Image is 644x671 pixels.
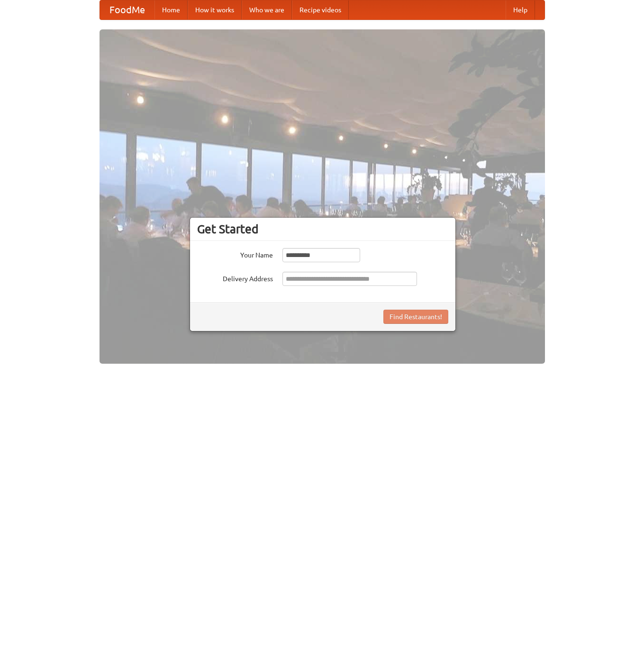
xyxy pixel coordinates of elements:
[292,0,349,19] a: Recipe videos
[197,222,448,236] h3: Get Started
[154,0,188,19] a: Home
[188,0,242,19] a: How it works
[242,0,292,19] a: Who we are
[197,272,273,284] label: Delivery Address
[383,310,448,324] button: Find Restaurants!
[100,0,154,19] a: FoodMe
[506,0,535,19] a: Help
[197,248,273,260] label: Your Name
